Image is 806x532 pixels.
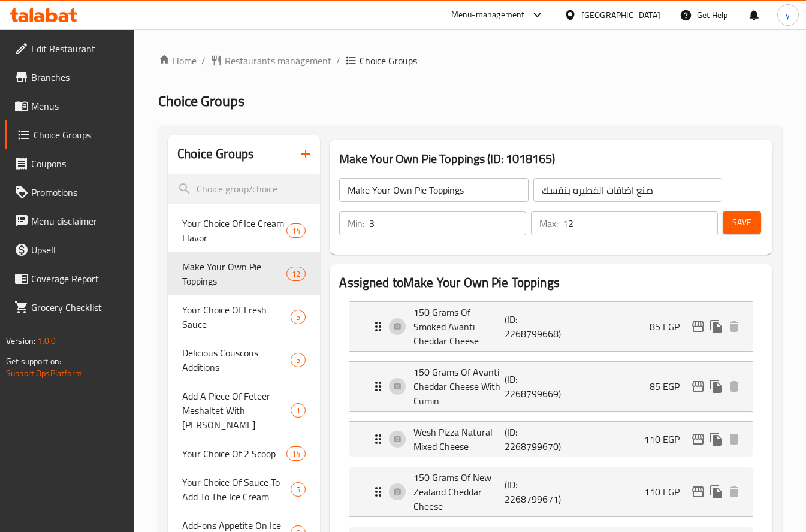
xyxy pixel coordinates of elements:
div: Your Choice Of Ice Cream Flavor14 [168,209,320,252]
button: duplicate [707,377,725,395]
a: Edit Restaurant [5,34,135,63]
div: Choices [291,353,306,367]
a: Branches [5,63,135,92]
button: edit [689,318,707,335]
span: Choice Groups [158,87,244,114]
span: Choice Groups [360,53,417,68]
span: Upsell [31,243,125,257]
span: 5 [291,484,305,495]
li: / [201,53,206,68]
button: duplicate [707,318,725,335]
a: Grocery Checklist [5,293,135,322]
h2: Assigned to Make Your Own Pie Toppings [339,274,763,292]
li: Expand [339,416,763,462]
li: Expand [339,462,763,522]
h3: Make Your Own Pie Toppings (ID: 1018165) [339,149,763,168]
div: Delicious Couscous Additions5 [168,338,320,382]
span: 1 [291,405,305,416]
span: Your Choice Of Fresh Sauce [182,303,291,331]
div: Choices [286,446,306,461]
a: Upsell [5,235,135,264]
span: Restaurants management [225,53,331,68]
span: Grocery Checklist [31,300,125,315]
a: Menus [5,92,135,120]
p: 85 EGP [650,379,689,394]
button: edit [689,483,707,501]
span: Coverage Report [31,271,125,286]
p: 150 Grams Of New Zealand Cheddar Cheese [413,470,505,513]
a: Coverage Report [5,264,135,293]
p: Min: [348,216,364,231]
span: Branches [31,70,125,84]
div: Choices [286,223,306,238]
p: (ID: 2268799671) [505,477,565,506]
div: Your Choice Of Sauce To Add To The Ice Cream5 [168,468,320,511]
span: 5 [291,355,305,366]
span: Promotions [31,185,125,199]
span: 14 [287,225,305,237]
button: delete [725,430,743,448]
span: Menus [31,99,125,113]
li: Expand [339,297,763,356]
span: Your Choice Of 2 Scoop [182,446,286,461]
button: edit [689,377,707,395]
p: Max: [539,216,558,231]
span: Version: [6,333,35,349]
div: Your Choice Of 2 Scoop14 [168,439,320,468]
button: Save [723,211,761,234]
p: 150 Grams Of Avanti Cheddar Cheese With Cumin [413,365,505,408]
div: Expand [349,467,753,516]
li: Expand [339,356,763,416]
button: delete [725,318,743,335]
div: [GEOGRAPHIC_DATA] [581,8,660,22]
span: Choice Groups [34,128,125,142]
span: Get support on: [6,353,61,369]
li: / [336,53,340,68]
p: (ID: 2268799669) [505,372,565,401]
a: Promotions [5,178,135,207]
span: 14 [287,448,305,460]
div: Choices [291,403,306,418]
p: 110 EGP [644,485,689,499]
a: Menu disclaimer [5,207,135,235]
a: Restaurants management [210,53,331,68]
span: 12 [287,268,305,280]
button: duplicate [707,483,725,501]
nav: breadcrumb [158,53,782,68]
span: Menu disclaimer [31,214,125,228]
span: Your Choice Of Ice Cream Flavor [182,216,286,245]
p: Wesh Pizza Natural Mixed Cheese [413,425,505,454]
div: Make Your Own Pie Toppings12 [168,252,320,295]
span: Add A Piece Of Feteer Meshaltet With [PERSON_NAME] [182,389,291,432]
span: Edit Restaurant [31,41,125,56]
div: Choices [286,267,306,281]
p: 150 Grams Of Smoked Avanti Cheddar Cheese [413,305,505,348]
h2: Choice Groups [177,145,254,163]
button: edit [689,430,707,448]
span: Coupons [31,156,125,171]
a: Support.OpsPlatform [6,365,82,381]
div: Add A Piece Of Feteer Meshaltet With [PERSON_NAME]1 [168,382,320,439]
span: 5 [291,312,305,323]
div: Expand [349,302,753,351]
span: y [786,8,790,22]
div: Expand [349,422,753,457]
span: 1.0.0 [37,333,56,349]
a: Coupons [5,149,135,178]
p: (ID: 2268799668) [505,312,565,341]
span: Delicious Couscous Additions [182,346,291,374]
p: 110 EGP [644,432,689,446]
input: search [168,174,320,204]
div: Choices [291,482,306,497]
a: Home [158,53,197,68]
span: Your Choice Of Sauce To Add To The Ice Cream [182,475,291,504]
span: Make Your Own Pie Toppings [182,259,286,288]
div: Expand [349,362,753,411]
a: Choice Groups [5,120,135,149]
button: delete [725,483,743,501]
p: 85 EGP [650,319,689,334]
button: delete [725,377,743,395]
div: Menu-management [451,8,525,22]
div: Your Choice Of Fresh Sauce5 [168,295,320,338]
div: Choices [291,310,306,324]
